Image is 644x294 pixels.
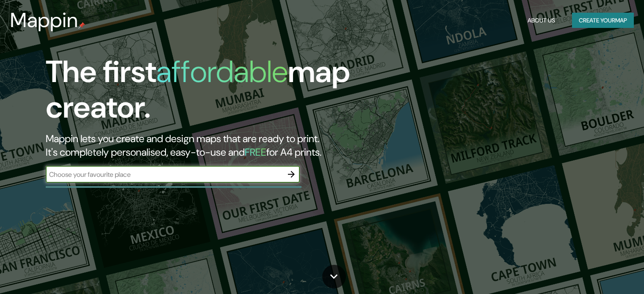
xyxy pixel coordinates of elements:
h5: FREE [245,146,266,159]
button: Create yourmap [572,13,634,28]
img: mappin-pin [78,22,85,29]
h1: The first map creator. [46,54,368,132]
button: About Us [524,13,558,28]
h1: affordable [156,52,288,91]
h3: Mappin [10,8,78,32]
h2: Mappin lets you create and design maps that are ready to print. It's completely personalised, eas... [46,132,368,159]
input: Choose your favourite place [46,170,283,179]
